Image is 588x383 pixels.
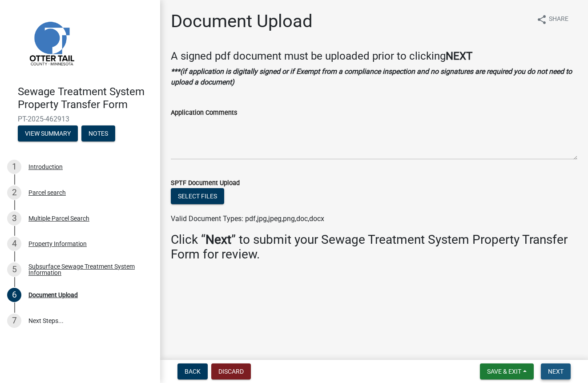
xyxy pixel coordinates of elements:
[541,363,571,379] button: Next
[7,314,21,328] div: 7
[529,11,576,28] button: shareShare
[171,188,224,204] button: Select files
[18,85,153,111] h4: Sewage Treatment System Property Transfer Form
[28,189,66,196] div: Parcel search
[18,9,85,76] img: Otter Tail County, Minnesota
[171,214,324,223] span: Valid Document Types: pdf,jpg,jpeg,png,doc,docx
[7,185,21,200] div: 2
[28,292,78,298] div: Document Upload
[28,241,87,247] div: Property Information
[18,125,78,141] button: View Summary
[211,363,251,379] button: Discard
[28,164,63,170] div: Introduction
[185,368,201,375] span: Back
[28,215,89,222] div: Multiple Parcel Search
[177,363,208,379] button: Back
[171,67,572,86] strong: ***(if application is digitally signed or if Exempt from a compliance inspection and no signature...
[18,115,142,123] span: PT-2025-462913
[549,14,568,25] span: Share
[81,125,115,141] button: Notes
[28,263,146,276] div: Subsurface Sewage Treatment System Information
[171,110,237,116] label: Application Comments
[7,262,21,277] div: 5
[18,130,78,137] wm-modal-confirm: Summary
[7,288,21,302] div: 6
[487,368,521,375] span: Save & Exit
[205,232,231,247] strong: Next
[7,237,21,251] div: 4
[548,368,564,375] span: Next
[171,180,240,186] label: SPTF Document Upload
[171,50,577,63] h4: A signed pdf document must be uploaded prior to clicking
[536,14,547,25] i: share
[171,232,577,262] h3: Click “ ” to submit your Sewage Treatment System Property Transfer Form for review.
[171,11,313,32] h1: Document Upload
[81,130,115,137] wm-modal-confirm: Notes
[446,50,472,62] strong: NEXT
[7,160,21,174] div: 1
[7,211,21,226] div: 3
[480,363,534,379] button: Save & Exit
